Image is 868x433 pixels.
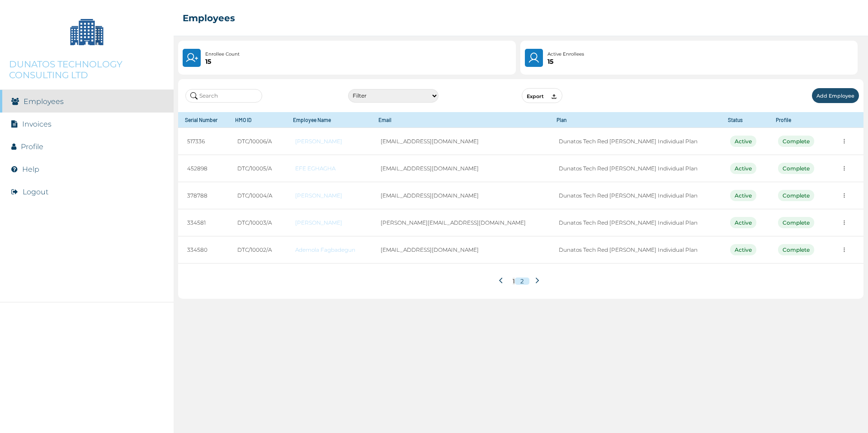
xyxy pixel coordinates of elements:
[372,236,550,264] td: [EMAIL_ADDRESS][DOMAIN_NAME]
[205,51,240,58] p: Enrollee Count
[778,190,814,201] div: Complete
[372,182,550,209] td: [EMAIL_ADDRESS][DOMAIN_NAME]
[295,192,363,199] a: [PERSON_NAME]
[550,112,721,128] th: Plan
[228,112,286,128] th: HMO ID
[778,244,814,255] div: Complete
[185,89,262,103] input: Search
[23,188,48,196] button: Logout
[837,161,851,175] button: more
[372,209,550,236] td: [PERSON_NAME][EMAIL_ADDRESS][DOMAIN_NAME]
[837,243,851,257] button: more
[228,155,286,182] td: DTC/10005/A
[778,136,814,147] div: Complete
[205,58,240,65] p: 15
[9,410,165,424] img: RelianceHMO's Logo
[21,142,43,151] a: Profile
[550,209,721,236] td: Dunatos Tech Red [PERSON_NAME] Individual Plan
[730,217,756,228] div: Active
[228,182,286,209] td: DTC/10004/A
[295,219,363,226] a: [PERSON_NAME]
[550,236,721,264] td: Dunatos Tech Red [PERSON_NAME] Individual Plan
[513,278,515,285] button: 1
[185,52,198,64] img: UserPlus.219544f25cf47e120833d8d8fc4c9831.svg
[286,112,372,128] th: Employee Name
[721,112,769,128] th: Status
[769,112,828,128] th: Profile
[812,88,859,103] button: Add Employee
[22,120,52,128] a: Invoices
[24,97,64,106] a: Employees
[372,128,550,155] td: [EMAIL_ADDRESS][DOMAIN_NAME]
[522,88,562,103] button: Export
[22,165,39,174] a: Help
[372,155,550,182] td: [EMAIL_ADDRESS][DOMAIN_NAME]
[295,165,363,172] a: EFE EGHAGHA
[547,58,584,65] p: 15
[778,217,814,228] div: Complete
[778,163,814,174] div: Complete
[837,134,851,148] button: more
[550,128,721,155] td: Dunatos Tech Red [PERSON_NAME] Individual Plan
[9,59,165,80] p: DUNATOS TECHNOLOGY CONSULTING LTD
[528,52,541,64] img: User.4b94733241a7e19f64acd675af8f0752.svg
[730,136,756,147] div: Active
[550,182,721,209] td: Dunatos Tech Red [PERSON_NAME] Individual Plan
[183,13,235,24] h2: Employees
[228,209,286,236] td: DTC/10003/A
[550,155,721,182] td: Dunatos Tech Red [PERSON_NAME] Individual Plan
[837,216,851,230] button: more
[178,236,228,264] td: 334580
[178,155,228,182] td: 452898
[730,163,756,174] div: Active
[178,112,228,128] th: Serial Number
[547,51,584,58] p: Active Enrollees
[515,278,529,285] button: 2
[730,244,756,255] div: Active
[178,128,228,155] td: 517336
[730,190,756,201] div: Active
[178,182,228,209] td: 378788
[372,112,550,128] th: Email
[228,236,286,264] td: DTC/10002/A
[295,246,363,253] a: Ademola Fagbadegun
[295,138,363,145] a: [PERSON_NAME]
[64,9,109,54] img: Company
[228,128,286,155] td: DTC/10006/A
[837,188,851,202] button: more
[178,209,228,236] td: 334581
